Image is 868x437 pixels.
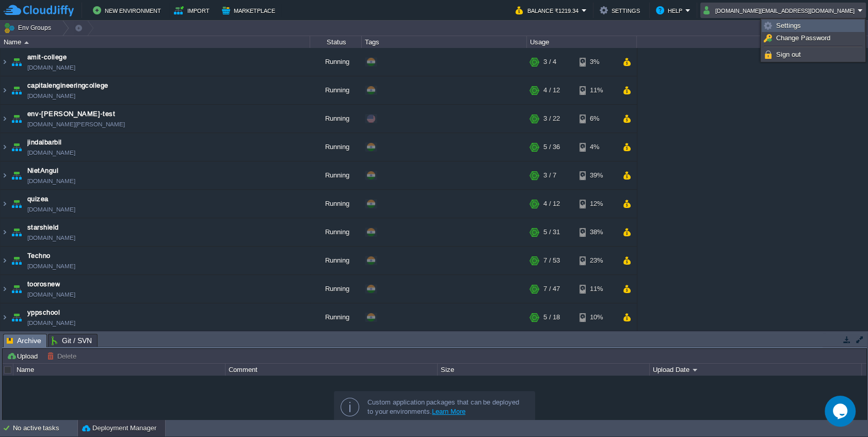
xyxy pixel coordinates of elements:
[27,137,62,148] a: jindalbarbil
[27,109,115,119] a: env-[PERSON_NAME]-test
[9,76,24,104] img: AMDAwAAAACH5BAEAAAAALAAAAAABAAEAAAICRAEAOw==
[1,105,9,133] img: AMDAwAAAACH5BAEAAAAALAAAAAABAAEAAAICRAEAOw==
[580,48,613,76] div: 3%
[9,133,24,161] img: AMDAwAAAACH5BAEAAAAALAAAAAABAAEAAAICRAEAOw==
[7,334,41,347] span: Archive
[580,275,613,303] div: 11%
[1,303,9,331] img: AMDAwAAAACH5BAEAAAAALAAAAAABAAEAAAICRAEAOw==
[27,91,75,101] a: [DOMAIN_NAME]
[9,48,24,76] img: AMDAwAAAACH5BAEAAAAALAAAAAABAAEAAAICRAEAOw==
[656,4,685,17] button: Help
[27,80,108,91] span: capitalengineeringcollege
[9,105,24,133] img: AMDAwAAAACH5BAEAAAAALAAAAAABAAEAAAICRAEAOw==
[1,48,9,76] img: AMDAwAAAACH5BAEAAAAALAAAAAABAAEAAAICRAEAOw==
[174,4,213,17] button: Import
[27,233,75,243] a: [DOMAIN_NAME]
[543,218,560,246] div: 5 / 31
[703,4,858,17] button: [DOMAIN_NAME][EMAIL_ADDRESS][DOMAIN_NAME]
[27,251,51,261] a: Techno
[516,4,582,17] button: Balance ₹1219.34
[310,218,362,246] div: Running
[650,364,861,376] div: Upload Date
[9,190,24,218] img: AMDAwAAAACH5BAEAAAAALAAAAAABAAEAAAICRAEAOw==
[580,303,613,331] div: 10%
[1,190,9,218] img: AMDAwAAAACH5BAEAAAAALAAAAAABAAEAAAICRAEAOw==
[7,351,41,361] button: Upload
[27,289,75,300] a: [DOMAIN_NAME]
[543,105,560,133] div: 3 / 22
[1,161,9,189] img: AMDAwAAAACH5BAEAAAAALAAAAAABAAEAAAICRAEAOw==
[27,307,60,318] a: yppschool
[1,76,9,104] img: AMDAwAAAACH5BAEAAAAALAAAAAABAAEAAAICRAEAOw==
[310,190,362,218] div: Running
[9,247,24,274] img: AMDAwAAAACH5BAEAAAAALAAAAAABAAEAAAICRAEAOw==
[82,423,156,433] button: Deployment Manager
[27,166,58,176] a: NietAngul
[776,34,830,42] span: Change Password
[310,275,362,303] div: Running
[13,420,77,436] div: No active tasks
[27,279,60,289] a: toorosnew
[311,36,361,48] div: Status
[27,261,75,271] a: [DOMAIN_NAME]
[543,275,560,303] div: 7 / 47
[1,36,310,48] div: Name
[27,176,75,186] a: [DOMAIN_NAME]
[762,49,864,60] a: Sign out
[580,105,613,133] div: 6%
[9,218,24,246] img: AMDAwAAAACH5BAEAAAAALAAAAAABAAEAAAICRAEAOw==
[27,52,67,62] span: amit-college
[27,62,75,73] a: [DOMAIN_NAME]
[580,190,613,218] div: 12%
[27,119,125,130] a: [DOMAIN_NAME][PERSON_NAME]
[762,20,864,31] a: Settings
[580,133,613,161] div: 4%
[27,222,59,233] a: starshield
[580,161,613,189] div: 39%
[580,218,613,246] div: 38%
[362,36,526,48] div: Tags
[14,364,225,376] div: Name
[580,247,613,274] div: 23%
[27,194,49,204] a: quizea
[543,48,556,76] div: 3 / 4
[310,76,362,104] div: Running
[310,161,362,189] div: Running
[432,408,465,415] a: Learn More
[543,247,560,274] div: 7 / 53
[4,4,74,17] img: CloudJiffy
[93,4,164,17] button: New Environment
[310,105,362,133] div: Running
[367,398,526,416] div: Custom application packages that can be deployed to your environments.
[310,133,362,161] div: Running
[762,33,864,44] a: Change Password
[1,275,9,303] img: AMDAwAAAACH5BAEAAAAALAAAAAABAAEAAAICRAEAOw==
[226,364,437,376] div: Comment
[543,161,556,189] div: 3 / 7
[24,41,29,44] img: AMDAwAAAACH5BAEAAAAALAAAAAABAAEAAAICRAEAOw==
[1,247,9,274] img: AMDAwAAAACH5BAEAAAAALAAAAAABAAEAAAICRAEAOw==
[527,36,636,48] div: Usage
[543,190,560,218] div: 4 / 12
[776,22,801,29] span: Settings
[825,396,858,427] iframe: chat widget
[27,318,75,328] a: [DOMAIN_NAME]
[27,148,75,158] a: [DOMAIN_NAME]
[47,351,79,361] button: Delete
[52,334,92,347] span: Git / SVN
[438,364,649,376] div: Size
[543,303,560,331] div: 5 / 18
[543,133,560,161] div: 5 / 36
[9,303,24,331] img: AMDAwAAAACH5BAEAAAAALAAAAAABAAEAAAICRAEAOw==
[776,51,801,58] span: Sign out
[600,4,643,17] button: Settings
[1,133,9,161] img: AMDAwAAAACH5BAEAAAAALAAAAAABAAEAAAICRAEAOw==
